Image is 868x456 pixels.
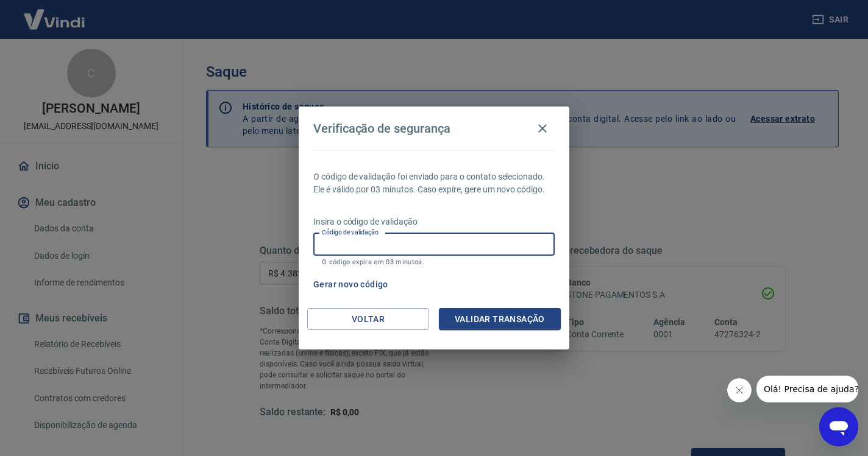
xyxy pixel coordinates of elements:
[7,9,102,18] span: Olá! Precisa de ajuda?
[308,273,393,296] button: Gerar novo código
[439,308,561,331] button: Validar transação
[313,170,555,196] p: O código de validação foi enviado para o contato selecionado. Ele é válido por 03 minutos. Caso e...
[307,308,429,331] button: Voltar
[756,376,858,402] iframe: Mensagem da empresa
[322,258,546,266] p: O código expira em 03 minutos.
[322,228,379,237] label: Código de validação
[313,216,555,228] p: Insira o código de validação
[313,121,450,136] h4: Verificação de segurança
[727,378,752,402] iframe: Fechar mensagem
[819,407,858,446] iframe: Botão para abrir a janela de mensagens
